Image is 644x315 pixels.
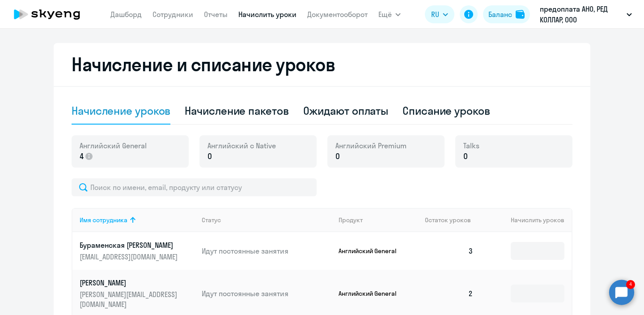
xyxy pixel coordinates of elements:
[463,151,468,162] span: 0
[339,216,418,224] div: Продукт
[335,141,407,151] span: Английский Premium
[208,151,212,162] span: 0
[431,9,439,20] span: RU
[238,10,297,19] a: Начислить уроки
[202,289,331,298] p: Идут постоянные занятия
[80,240,180,250] p: Бураменская [PERSON_NAME]
[202,216,221,224] div: Статус
[80,141,147,151] span: Английский General
[72,178,317,196] input: Поиск по имени, email, продукту или статусу
[339,247,406,255] p: Английский General
[204,10,228,19] a: Отчеты
[488,9,512,20] div: Баланс
[80,216,195,224] div: Имя сотрудника
[72,104,170,118] div: Начисление уроков
[425,216,480,224] div: Остаток уроков
[80,216,127,224] div: Имя сотрудника
[185,104,288,118] div: Начисление пакетов
[339,216,363,224] div: Продукт
[208,141,276,151] span: Английский с Native
[110,10,142,19] a: Дашборд
[303,104,389,118] div: Ожидают оплаты
[425,216,471,224] span: Остаток уроков
[80,289,180,309] p: [PERSON_NAME][EMAIL_ADDRESS][DOMAIN_NAME]
[480,208,572,232] th: Начислить уроков
[402,104,490,118] div: Списание уроков
[80,278,180,288] p: [PERSON_NAME]
[463,141,479,151] span: Talks
[535,4,636,25] button: предоплата АНО, РЕД КОЛЛАР, ООО
[378,5,401,23] button: Ещё
[202,246,331,256] p: Идут постоянные занятия
[80,151,84,162] span: 4
[72,54,572,75] h2: Начисление и списание уроков
[483,5,530,23] button: Балансbalance
[153,10,193,19] a: Сотрудники
[425,5,454,23] button: RU
[516,10,525,19] img: balance
[418,232,480,270] td: 3
[307,10,368,19] a: Документооборот
[80,252,180,262] p: [EMAIL_ADDRESS][DOMAIN_NAME]
[80,278,195,309] a: [PERSON_NAME][PERSON_NAME][EMAIL_ADDRESS][DOMAIN_NAME]
[540,4,623,25] p: предоплата АНО, РЕД КОЛЛАР, ООО
[339,289,406,298] p: Английский General
[378,9,392,20] span: Ещё
[80,240,195,262] a: Бураменская [PERSON_NAME][EMAIL_ADDRESS][DOMAIN_NAME]
[335,151,340,162] span: 0
[202,216,331,224] div: Статус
